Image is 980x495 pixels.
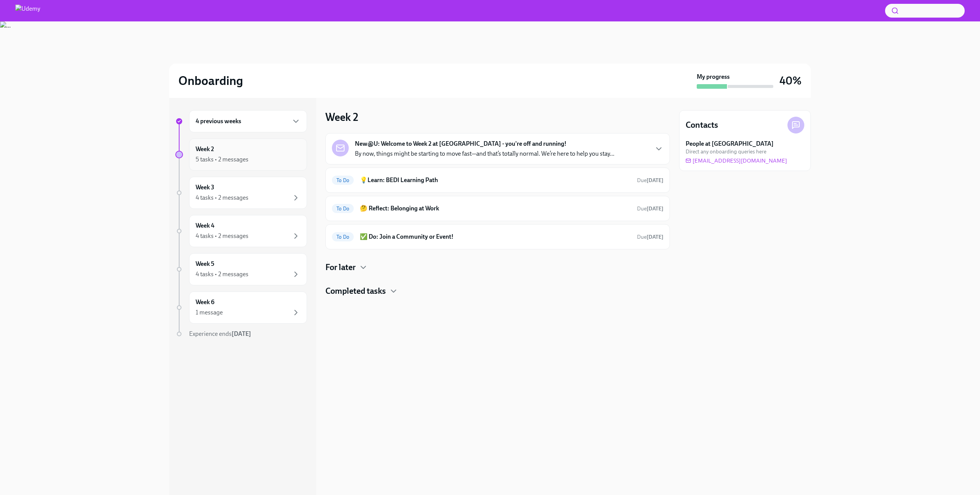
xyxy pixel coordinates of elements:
span: To Do [332,177,354,183]
h6: Week 4 [196,221,214,230]
span: Direct any onboarding queries here [686,148,766,155]
h3: 40% [779,74,802,88]
span: October 4th, 2025 10:00 [637,177,663,184]
strong: [DATE] [647,205,663,212]
span: Due [637,234,663,240]
strong: [DATE] [647,234,663,240]
a: Week 34 tasks • 2 messages [175,177,307,209]
h6: Week 5 [196,260,214,268]
span: October 4th, 2025 10:00 [637,233,663,241]
h6: Week 2 [196,145,214,153]
h6: ✅ Do: Join a Community or Event! [360,233,631,241]
span: To Do [332,206,354,212]
div: 1 message [196,308,223,317]
h6: Week 6 [196,298,214,306]
a: Week 61 message [175,291,307,324]
div: 4 tasks • 2 messages [196,194,248,202]
span: To Do [332,234,354,240]
strong: New@U: Welcome to Week 2 at [GEOGRAPHIC_DATA] - you're off and running! [355,140,567,148]
strong: [DATE] [232,330,251,337]
h6: 4 previous weeks [196,117,241,125]
div: 5 tasks • 2 messages [196,155,248,164]
span: Experience ends [189,330,251,337]
div: For later [325,262,670,273]
div: 4 tasks • 2 messages [196,232,248,240]
img: Udemy [15,5,40,17]
span: October 4th, 2025 10:00 [637,205,663,212]
a: Week 44 tasks • 2 messages [175,215,307,247]
h2: Onboarding [178,73,243,88]
span: Due [637,177,663,184]
a: Week 25 tasks • 2 messages [175,138,307,171]
h4: Completed tasks [325,285,386,297]
h6: 🤔 Reflect: Belonging at Work [360,204,631,213]
div: 4 previous weeks [189,110,307,132]
h6: 💡Learn: BEDI Learning Path [360,176,631,184]
strong: My progress [697,73,730,81]
a: Week 54 tasks • 2 messages [175,253,307,285]
h3: Week 2 [325,110,358,124]
p: By now, things might be starting to move fast—and that’s totally normal. We’re here to help you s... [355,150,614,158]
strong: [DATE] [647,177,663,184]
a: To Do💡Learn: BEDI Learning PathDue[DATE] [332,174,663,186]
span: Due [637,205,663,212]
a: [EMAIL_ADDRESS][DOMAIN_NAME] [686,157,787,164]
a: To Do✅ Do: Join a Community or Event!Due[DATE] [332,231,663,243]
a: To Do🤔 Reflect: Belonging at WorkDue[DATE] [332,202,663,215]
h6: Week 3 [196,183,214,192]
h4: Contacts [686,119,718,131]
strong: People at [GEOGRAPHIC_DATA] [686,140,774,148]
h4: For later [325,262,356,273]
div: 4 tasks • 2 messages [196,270,248,278]
div: Completed tasks [325,285,670,297]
